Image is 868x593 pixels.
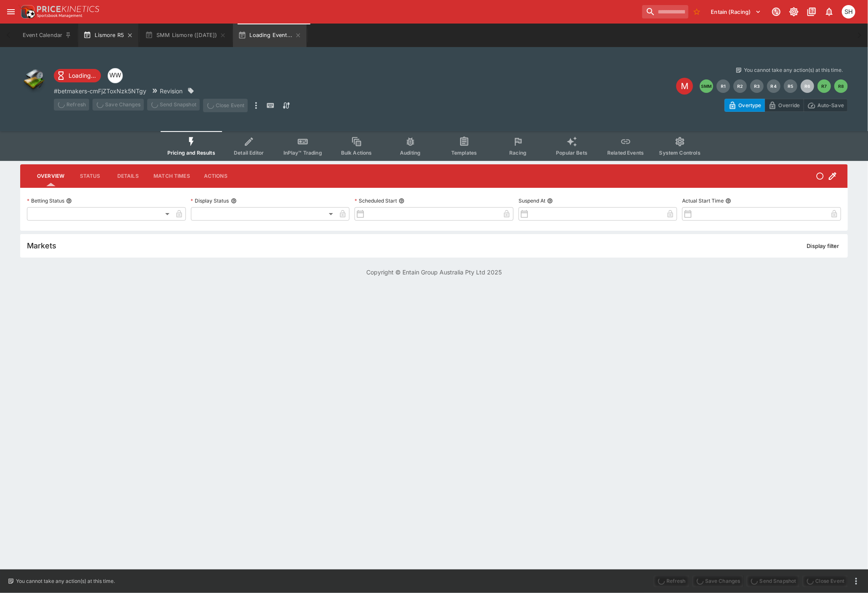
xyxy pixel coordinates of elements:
p: Override [778,101,800,110]
button: R3 [750,79,764,93]
button: R4 [767,79,781,93]
h5: Markets [27,241,56,250]
p: Overtype [738,101,761,110]
button: SMM Lismore ([DATE]) [140,24,231,47]
p: Suspend At [519,197,545,204]
p: Loading... [69,71,96,80]
div: Event type filters [161,131,707,161]
nav: pagination navigation [700,79,848,93]
button: Notifications [822,4,837,19]
p: Actual Start Time [682,197,724,204]
div: Start From [725,99,848,112]
span: Racing [509,150,527,156]
button: Event Calendar [18,24,77,47]
span: InPlay™ Trading [283,150,322,156]
button: Lismore R5 [78,24,138,47]
button: Actions [197,166,235,186]
button: R2 [733,79,747,93]
span: Related Events [607,150,644,156]
button: Details [109,166,147,186]
p: You cannot take any action(s) at this time. [16,577,115,585]
p: Auto-Save [818,101,844,110]
button: Auto-Save [804,99,848,112]
button: Documentation [804,4,819,19]
img: Sportsbook Management [37,14,82,18]
button: R5 [784,79,797,93]
button: Match Times [147,166,197,186]
span: Detail Editor [234,150,264,156]
div: William Wallace [108,68,123,83]
p: Betting Status [27,197,64,204]
span: System Controls [659,150,701,156]
button: SMM [700,79,713,93]
button: Select Tenant [706,5,766,18]
p: Scheduled Start [355,197,397,204]
button: Override [765,99,804,112]
p: Copy To Clipboard [54,87,146,95]
button: Betting Status [66,198,72,204]
button: R6 [801,79,814,93]
div: Edit Meeting [676,78,693,95]
button: Actual Start Time [725,198,731,204]
button: more [251,99,261,112]
button: Scott Hunt [839,3,858,21]
button: Overview [30,166,71,186]
button: Display Status [231,198,237,204]
button: more [851,576,861,586]
img: other.png [20,66,47,93]
p: Display Status [191,197,229,204]
button: Overtype [725,99,765,112]
span: Auditing [400,150,421,156]
button: Connected to PK [769,4,784,19]
button: No Bookmarks [690,5,704,18]
span: Bulk Actions [341,150,372,156]
button: Scheduled Start [399,198,405,204]
div: Scott Hunt [842,5,855,18]
input: search [642,5,688,18]
span: Templates [451,150,477,156]
img: PriceKinetics [37,6,99,12]
button: Suspend At [547,198,553,204]
p: Revision [160,87,183,95]
button: Loading Event... [233,24,307,47]
img: PriceKinetics Logo [19,3,35,20]
button: R1 [717,79,730,93]
span: Popular Bets [556,150,587,156]
button: Status [71,166,109,186]
button: Display filter [802,239,844,253]
button: open drawer [3,4,19,19]
span: Pricing and Results [167,150,215,156]
button: R7 [818,79,831,93]
p: You cannot take any action(s) at this time. [744,66,843,74]
button: Toggle light/dark mode [786,4,802,19]
button: R8 [834,79,848,93]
